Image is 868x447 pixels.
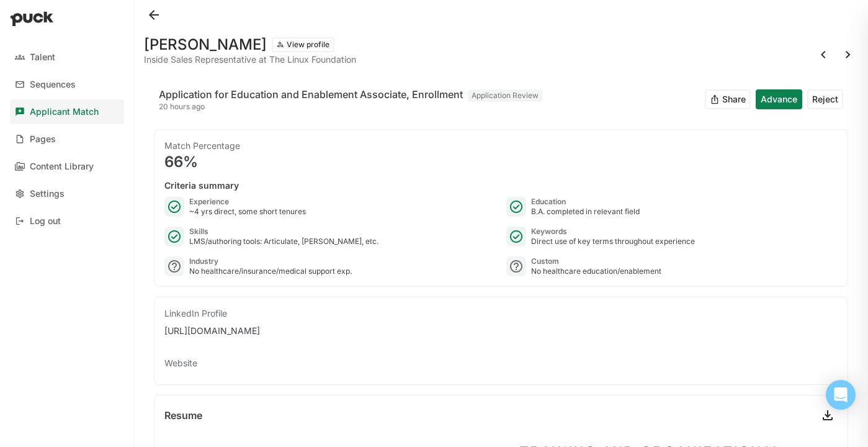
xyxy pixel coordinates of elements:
[531,197,640,207] div: Education
[189,197,306,207] div: Experience
[10,154,124,179] a: Content Library
[164,410,202,420] div: Resume
[272,37,334,52] button: View profile
[468,89,542,102] div: Application Review
[30,216,61,227] div: Log out
[10,181,124,206] a: Settings
[705,89,751,109] button: Share
[531,256,661,266] div: Custom
[189,207,306,217] div: ~4 yrs direct, some short tenures
[10,45,124,70] a: Talent
[30,189,65,199] div: Settings
[164,140,838,152] div: Match Percentage
[30,134,56,145] div: Pages
[30,107,99,117] div: Applicant Match
[10,99,124,124] a: Applicant Match
[531,227,695,237] div: Keywords
[164,179,838,192] div: Criteria summary
[807,89,843,109] button: Reject
[189,237,378,246] div: LMS/authoring tools: Articulate, [PERSON_NAME], etc.
[10,127,124,151] a: Pages
[164,357,838,369] div: Website
[189,256,352,266] div: Industry
[756,89,802,109] button: Advance
[159,102,542,112] div: 20 hours ago
[30,52,55,63] div: Talent
[531,237,695,246] div: Direct use of key terms throughout experience
[189,227,378,237] div: Skills
[826,380,856,410] div: Open Intercom Messenger
[30,79,76,90] div: Sequences
[189,266,352,276] div: No healthcare/insurance/medical support exp.
[144,55,356,65] div: Inside Sales Representative at The Linux Foundation
[10,72,124,97] a: Sequences
[159,87,463,102] div: Application for Education and Enablement Associate, Enrollment
[531,266,661,276] div: No healthcare education/enablement
[144,37,267,52] h1: [PERSON_NAME]
[164,155,838,169] div: 66%
[164,325,838,337] div: [URL][DOMAIN_NAME]
[531,207,640,217] div: B.A. completed in relevant field
[30,161,94,172] div: Content Library
[164,307,838,320] div: LinkedIn Profile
